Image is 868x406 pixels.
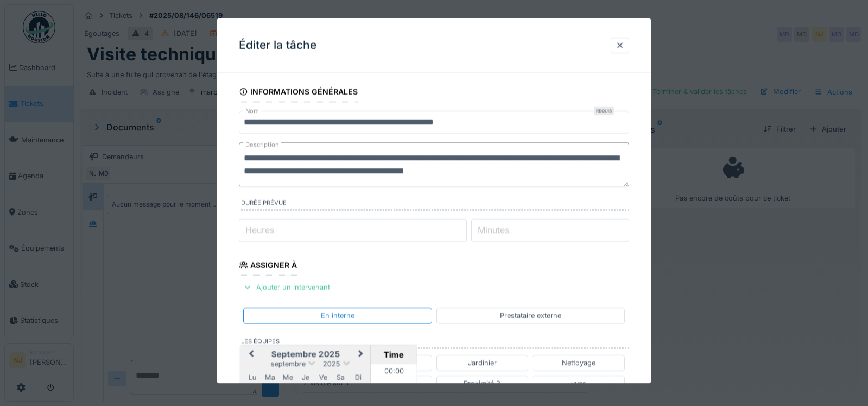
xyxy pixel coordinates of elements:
div: Prestataire externe [500,310,561,321]
button: Previous Month [241,346,258,364]
div: mercredi [280,370,295,384]
span: septembre [270,360,305,368]
div: Jardinier [468,358,497,368]
label: Description [243,138,281,152]
label: Minutes [476,223,511,236]
div: dimanche [351,370,365,384]
label: Heures [243,223,276,236]
div: lundi [245,370,259,384]
div: Time [373,349,414,360]
div: Assigner à [239,257,297,276]
div: En interne [321,310,354,321]
div: Informations générales [239,84,358,102]
div: jeudi [298,370,313,384]
div: mardi [263,370,277,384]
div: Proximité 3 [464,378,500,388]
label: Durée prévue [241,198,630,210]
div: Requis [594,107,614,115]
div: Nettoyage [562,358,595,368]
li: 00:00 [371,364,417,380]
button: Next Month [353,346,370,364]
label: Les équipes [241,336,630,348]
h2: septembre 2025 [240,349,370,359]
span: 2025 [322,360,340,368]
div: Ajouter un intervenant [239,280,334,295]
div: vendredi [315,370,330,384]
label: Nom [243,107,261,116]
h3: Éditer la tâche [239,39,316,52]
li: 00:15 [371,380,417,397]
div: samedi [333,370,348,384]
div: yves [571,378,586,388]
